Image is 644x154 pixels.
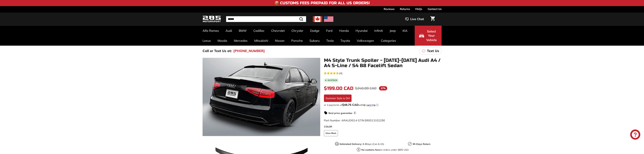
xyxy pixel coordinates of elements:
a: Nissan [272,36,288,46]
a: Honda [336,26,352,36]
a: Chevrolet [268,26,288,36]
span: i [353,111,356,114]
p: Text Us [427,48,439,53]
a: Jeep [386,26,399,36]
a: Alfa Romeo [199,26,222,36]
p: Call or Text Us at: [203,48,232,53]
img: Sezzle [363,104,375,107]
strong: Best price guarantee [328,112,352,115]
img: Logo_285_Motorsport_areodynamics_components [203,15,221,23]
strong: No customs fees [361,148,380,151]
button: Select Your Vehicle [415,26,442,46]
label: COLOR [324,125,442,128]
span: $240.00 CAD [355,86,376,90]
b: In stock [328,79,337,81]
div: Summer Sale is On! [324,94,352,102]
a: Tesla [323,36,337,46]
a: Infiniti [371,26,386,36]
span: 990013102290 [365,119,385,122]
span: $49.75 CAD [342,103,359,106]
h1: M4 Style Trunk Spoiler - [DATE]-[DATE] Audi A4 / A4 S-Line / S4 B8 Facelift Sedan [324,58,442,68]
a: Contact Us [428,6,442,12]
span: 17% [379,86,387,90]
input: Search [226,16,306,22]
a: Volkswagen [353,36,377,46]
a: Lexus [199,36,214,46]
a: Mazda [214,36,230,46]
button: Live Chat [401,15,428,23]
h4: 📦 Customs Fees Prepaid for All US Orders! [274,1,370,5]
a: FAQs [415,6,422,12]
strong: Estimated Delivery: 2-3 [340,143,366,146]
strong: 30-Days Return [412,143,430,146]
div: or 4 payments of$49.75 CADwithSezzle Click to learn more about Sezzle [324,103,442,107]
a: Toyota [337,36,353,46]
a: Mercedes [230,36,251,46]
p: on orders under $800 USD [361,148,409,152]
inbox-online-store-chat: Shopify online store chat [629,129,641,140]
a: Subaru [306,36,323,46]
a: KIA [399,26,411,36]
a: Ford [323,26,336,36]
a: Audi [222,26,235,36]
span: (4) [339,71,342,75]
p: Days (Can & US) [340,142,384,146]
a: 4.8 rating (4 votes) [324,71,442,75]
a: Cart [428,13,437,25]
a: BMW [235,26,250,36]
a: Categories [377,36,399,46]
a: Cadillac [250,26,268,36]
span: Select Your Vehicle [426,29,437,42]
a: Chrysler [288,26,307,36]
span: Live Chat [410,17,424,21]
a: Porsche [288,36,306,46]
a: [PHONE_NUMBER] [233,48,265,53]
span: Part Number: ARAUDI014 GTIN: [324,119,385,122]
div: or 4 payments of with [324,103,442,107]
a: Reviews [384,6,394,12]
a: Returns [400,6,410,12]
a: Hyundai [352,26,371,36]
a: Text Us [419,47,442,54]
a: Mitsubishi [251,36,272,46]
a: Dodge [307,26,323,36]
span: $199.00 CAD [324,86,353,91]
